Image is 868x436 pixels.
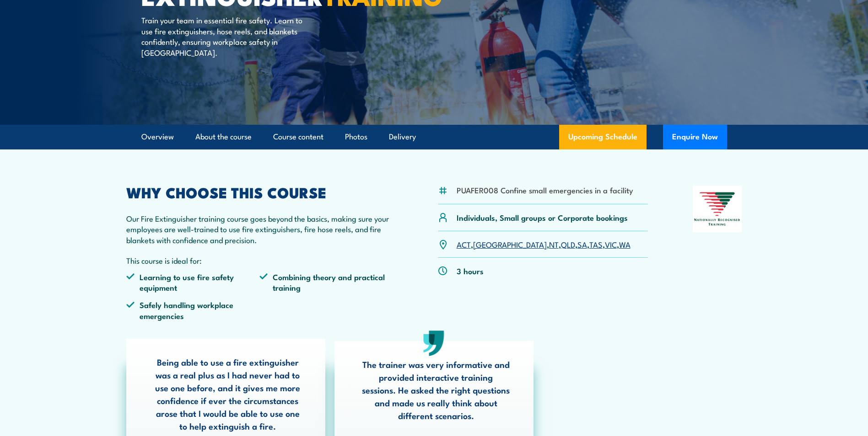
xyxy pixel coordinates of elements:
[457,239,631,250] p: , , , , , , ,
[141,15,308,58] p: Train your team in essential fire safety. Learn to use fire extinguishers, hose reels, and blanke...
[126,271,260,293] li: Learning to use fire safety equipment
[259,271,393,293] li: Combining theory and practical training
[126,213,394,245] p: Our Fire Extinguisher training course goes beyond the basics, making sure your employees are well...
[389,125,416,149] a: Delivery
[457,185,633,195] li: PUAFER008 Confine small emergencies in a facility
[577,239,587,250] a: SA
[605,239,617,250] a: VIC
[663,125,727,149] button: Enquire Now
[559,125,647,149] a: Upcoming Schedule
[153,356,302,432] p: Being able to use a fire extinguisher was a real plus as I had never had to use one before, and i...
[126,186,394,198] h2: WHY CHOOSE THIS COURSE
[457,266,484,276] p: 3 hours
[693,186,742,232] img: Nationally Recognised Training logo.
[273,125,323,149] a: Course content
[549,239,559,250] a: NT
[589,239,603,250] a: TAS
[619,239,631,250] a: WA
[361,358,511,422] p: The trainer was very informative and provided interactive training sessions. He asked the right q...
[195,125,252,149] a: About the course
[473,239,547,250] a: [GEOGRAPHIC_DATA]
[126,255,394,266] p: This course is ideal for:
[141,125,174,149] a: Overview
[457,212,628,223] p: Individuals, Small groups or Corporate bookings
[345,125,367,149] a: Photos
[561,239,575,250] a: QLD
[126,299,260,321] li: Safely handling workplace emergencies
[457,239,471,250] a: ACT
